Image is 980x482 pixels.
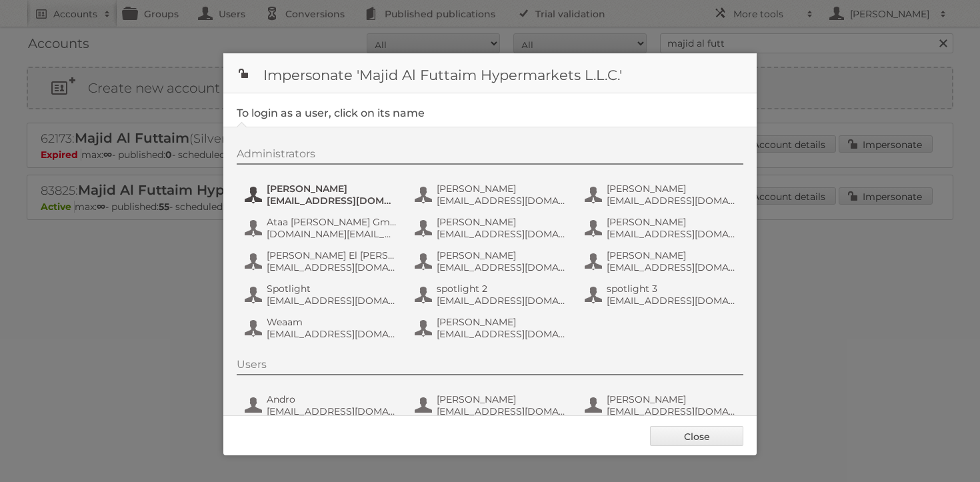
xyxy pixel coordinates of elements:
span: [EMAIL_ADDRESS][DOMAIN_NAME] [437,228,566,240]
button: [PERSON_NAME] [EMAIL_ADDRESS][DOMAIN_NAME] [583,181,740,208]
h1: Impersonate 'Majid Al Futtaim Hypermarkets L.L.C.' [223,53,757,93]
span: [PERSON_NAME] [607,249,736,261]
span: [EMAIL_ADDRESS][DOMAIN_NAME] [607,405,736,417]
span: [EMAIL_ADDRESS][DOMAIN_NAME] [267,261,396,273]
span: [PERSON_NAME] [437,249,566,261]
div: Administrators [237,147,743,165]
legend: To login as a user, click on its name [237,107,425,119]
span: [EMAIL_ADDRESS][DOMAIN_NAME] [437,328,566,340]
span: [PERSON_NAME] [437,216,566,228]
span: [PERSON_NAME] [607,183,736,195]
span: Andro [267,393,396,405]
button: Ataa [PERSON_NAME] Gmail [DOMAIN_NAME][EMAIL_ADDRESS][DOMAIN_NAME] [243,215,400,241]
span: [PERSON_NAME] El [PERSON_NAME] [267,249,396,261]
span: Weaam [267,316,396,328]
span: [EMAIL_ADDRESS][DOMAIN_NAME] [437,195,566,207]
button: [PERSON_NAME] [EMAIL_ADDRESS][DOMAIN_NAME] [413,181,570,208]
button: spotlight 2 [EMAIL_ADDRESS][DOMAIN_NAME] [413,281,570,308]
span: spotlight 3 [607,283,736,295]
span: [EMAIL_ADDRESS][DOMAIN_NAME] [607,261,736,273]
div: Users [237,358,743,375]
span: [EMAIL_ADDRESS][DOMAIN_NAME] [267,295,396,307]
button: Weaam [EMAIL_ADDRESS][DOMAIN_NAME] [243,315,400,341]
button: [PERSON_NAME] [EMAIL_ADDRESS][DOMAIN_NAME] [413,248,570,275]
span: [EMAIL_ADDRESS][DOMAIN_NAME] [607,295,736,307]
span: Spotlight [267,283,396,295]
span: [PERSON_NAME] [437,393,566,405]
span: spotlight 2 [437,283,566,295]
span: [EMAIL_ADDRESS][DOMAIN_NAME] [607,195,736,207]
button: [PERSON_NAME] [EMAIL_ADDRESS][DOMAIN_NAME] [583,248,740,275]
button: Andro [EMAIL_ADDRESS][DOMAIN_NAME] [243,392,400,419]
span: [PERSON_NAME] [267,183,396,195]
span: [PERSON_NAME] [607,216,736,228]
a: Close [650,426,743,446]
span: [EMAIL_ADDRESS][DOMAIN_NAME] [437,295,566,307]
button: spotlight 3 [EMAIL_ADDRESS][DOMAIN_NAME] [583,281,740,308]
span: [EMAIL_ADDRESS][DOMAIN_NAME] [607,228,736,240]
span: [EMAIL_ADDRESS][DOMAIN_NAME] [437,261,566,273]
button: [PERSON_NAME] [EMAIL_ADDRESS][DOMAIN_NAME] [413,215,570,241]
span: Ataa [PERSON_NAME] Gmail [267,216,396,228]
button: [PERSON_NAME] [EMAIL_ADDRESS][DOMAIN_NAME] [413,392,570,419]
button: [PERSON_NAME] El [PERSON_NAME] [EMAIL_ADDRESS][DOMAIN_NAME] [243,248,400,275]
button: [PERSON_NAME] [EMAIL_ADDRESS][DOMAIN_NAME] [413,315,570,341]
span: [EMAIL_ADDRESS][DOMAIN_NAME] [267,195,396,207]
span: [EMAIL_ADDRESS][DOMAIN_NAME] [437,405,566,417]
button: Spotlight [EMAIL_ADDRESS][DOMAIN_NAME] [243,281,400,308]
button: [PERSON_NAME] [EMAIL_ADDRESS][DOMAIN_NAME] [583,392,740,419]
button: [PERSON_NAME] [EMAIL_ADDRESS][DOMAIN_NAME] [243,181,400,208]
button: [PERSON_NAME] [EMAIL_ADDRESS][DOMAIN_NAME] [583,215,740,241]
span: [PERSON_NAME] [607,393,736,405]
span: [EMAIL_ADDRESS][DOMAIN_NAME] [267,405,396,417]
span: [EMAIL_ADDRESS][DOMAIN_NAME] [267,328,396,340]
span: [PERSON_NAME] [437,183,566,195]
span: [PERSON_NAME] [437,316,566,328]
span: [DOMAIN_NAME][EMAIL_ADDRESS][DOMAIN_NAME] [267,228,396,240]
